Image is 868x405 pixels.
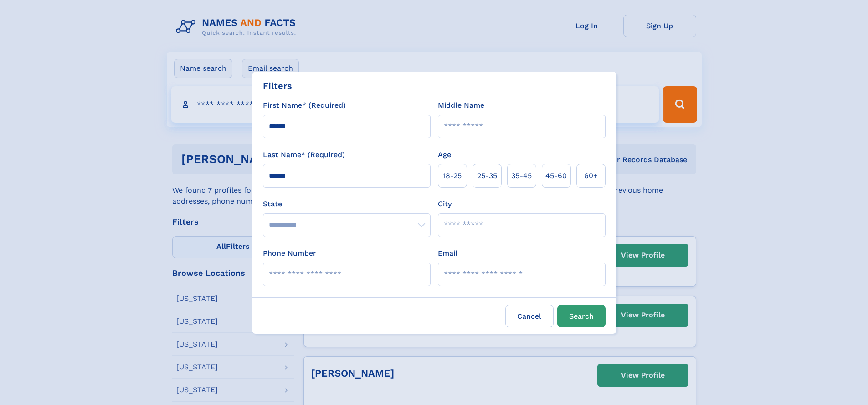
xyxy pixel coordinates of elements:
[263,79,292,93] div: Filters
[438,149,451,160] label: Age
[545,170,567,181] span: 45‑60
[263,199,431,210] label: State
[263,100,346,111] label: First Name* (Required)
[557,305,606,327] button: Search
[505,305,554,327] label: Cancel
[511,170,532,181] span: 35‑45
[584,170,598,181] span: 60+
[477,170,497,181] span: 25‑35
[263,149,345,160] label: Last Name* (Required)
[263,248,316,259] label: Phone Number
[438,199,452,210] label: City
[438,248,457,259] label: Email
[438,100,484,111] label: Middle Name
[443,170,462,181] span: 18‑25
